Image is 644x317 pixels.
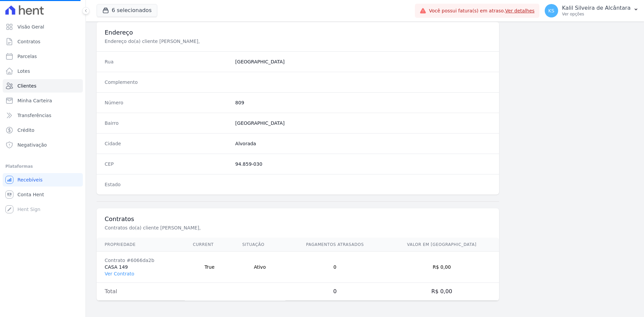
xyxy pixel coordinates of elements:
[539,1,644,20] button: KS Kalil Silveira de Alcântara Ver opções
[235,140,491,147] dd: Alvorada
[17,23,44,30] span: Visão Geral
[3,94,83,107] a: Minha Carteira
[384,238,499,252] th: Valor em [GEOGRAPHIC_DATA]
[105,224,330,231] p: Contratos do(a) cliente [PERSON_NAME],
[105,140,230,147] dt: Cidade
[105,79,230,86] dt: Complemento
[285,252,384,283] td: 0
[3,173,83,187] a: Recebíveis
[235,161,491,167] dd: 94.859-030
[17,68,30,74] span: Lotes
[562,11,631,17] p: Ver opções
[97,4,157,17] button: 6 selecionados
[97,238,185,252] th: Propriedade
[17,142,47,148] span: Negativação
[105,215,491,223] h3: Contratos
[235,99,491,106] dd: 809
[97,283,185,301] td: Total
[105,181,230,188] dt: Estado
[3,50,83,63] a: Parcelas
[3,123,83,137] a: Crédito
[97,252,185,283] td: CASA 149
[505,8,535,13] a: Ver detalhes
[185,252,234,283] td: True
[105,29,491,37] h3: Endereço
[235,120,491,126] dd: [GEOGRAPHIC_DATA]
[3,20,83,34] a: Visão Geral
[17,83,36,89] span: Clientes
[3,64,83,78] a: Lotes
[105,257,177,264] div: Contrato #6066da2b
[429,7,535,14] span: Você possui fatura(s) em atraso.
[185,238,234,252] th: Current
[3,35,83,48] a: Contratos
[17,53,37,60] span: Parcelas
[384,283,499,301] td: R$ 0,00
[234,252,285,283] td: Ativo
[3,188,83,201] a: Conta Hent
[3,79,83,93] a: Clientes
[17,191,44,198] span: Conta Hent
[105,120,230,126] dt: Bairro
[105,161,230,167] dt: CEP
[235,58,491,65] dd: [GEOGRAPHIC_DATA]
[105,99,230,106] dt: Número
[5,162,80,170] div: Plataformas
[105,58,230,65] dt: Rua
[17,176,43,183] span: Recebíveis
[234,238,285,252] th: Situação
[17,38,40,45] span: Contratos
[17,97,52,104] span: Minha Carteira
[384,252,499,283] td: R$ 0,00
[285,238,384,252] th: Pagamentos Atrasados
[3,109,83,122] a: Transferências
[285,283,384,301] td: 0
[105,38,330,45] p: Endereço do(a) cliente [PERSON_NAME],
[562,5,631,11] p: Kalil Silveira de Alcântara
[17,127,35,134] span: Crédito
[548,8,554,13] span: KS
[105,271,134,276] a: Ver Contrato
[17,112,51,119] span: Transferências
[3,138,83,152] a: Negativação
